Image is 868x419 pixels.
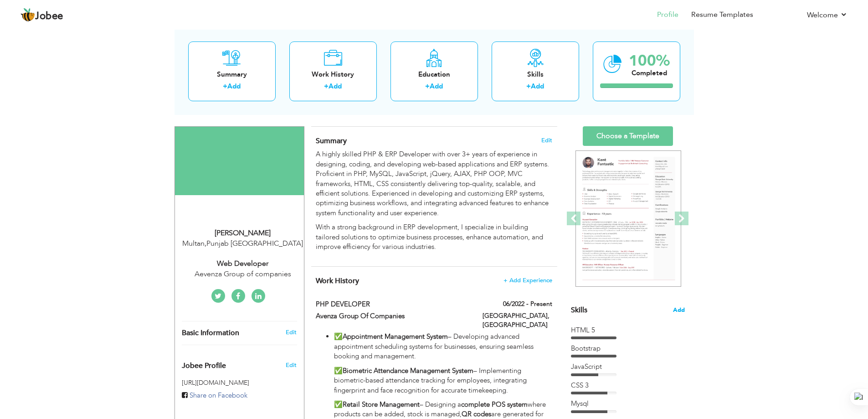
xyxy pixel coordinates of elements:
label: + [223,82,227,91]
a: Resume Templates [691,10,753,20]
a: Jobee [21,8,63,22]
span: , [205,238,206,248]
span: Work History [316,276,359,286]
strong: QR codes [462,409,491,419]
a: Welcome [807,10,847,21]
div: Aevenza Group of companies [182,269,304,279]
span: + Add Experience [503,277,552,284]
label: 06/2022 - Present [503,300,552,309]
p: ✅ – Implementing biometric-based attendance tracking for employees, integrating fingerprint and f... [334,366,552,395]
a: Add [227,82,241,91]
div: Education [398,70,471,79]
label: [GEOGRAPHIC_DATA], [GEOGRAPHIC_DATA] [483,311,552,330]
div: Multan Punjab [GEOGRAPHIC_DATA] [182,238,304,249]
a: Add [329,82,342,91]
strong: Appointment Management System [343,332,448,341]
div: Summary [195,70,268,79]
p: A highly skilled PHP & ERP Developer with over 3+ years of experience in designing, coding, and d... [316,150,552,218]
div: Mysql [571,399,685,409]
span: Skills [571,305,587,315]
strong: Biometric Attendance Management System [343,366,473,375]
span: Edit [286,361,297,369]
label: + [324,82,329,91]
div: Skills [499,70,572,79]
div: Bootstrap [571,344,685,353]
span: Basic Information [182,329,239,337]
div: Completed [629,68,670,78]
span: Jobee Profile [182,362,226,370]
div: CSS 3 [571,381,685,390]
a: Add [531,82,544,91]
span: Share on Facebook [190,391,247,400]
span: Add [673,306,685,315]
a: Add [430,82,443,91]
label: + [425,82,430,91]
div: Work History [297,70,370,79]
span: Jobee [35,11,63,21]
strong: complete POS system [461,400,528,409]
p: ✅ – Developing advanced appointment scheduling systems for businesses, ensuring seamless booking ... [334,332,552,361]
label: PHP DEVELOPER [316,300,469,309]
div: JavaScript [571,362,685,372]
span: Edit [541,137,552,144]
a: Edit [286,328,297,336]
h5: [URL][DOMAIN_NAME] [182,379,297,386]
label: + [526,82,531,91]
h4: This helps to show the companies you have worked for. [316,276,552,285]
strong: Retail Store Management [343,400,420,409]
img: jobee.io [21,8,35,22]
div: [PERSON_NAME] [182,228,304,238]
label: Avenza Group Of Companies [316,311,469,321]
a: Choose a Template [583,126,673,146]
div: HTML 5 [571,326,685,335]
img: Profile Img [779,7,793,21]
p: With a strong background in ERP development, I specialize in building tailored solutions to optim... [316,222,552,252]
img: Muhammad Sohail [205,150,274,219]
div: Enhance your career by creating a custom URL for your Jobee public profile. [175,352,304,375]
span: Summary [316,136,347,146]
div: 100% [629,53,670,68]
div: Web developer [182,259,304,269]
a: Profile [657,10,678,20]
h4: Adding a summary is a quick and easy way to highlight your experience and interests. [316,136,552,145]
